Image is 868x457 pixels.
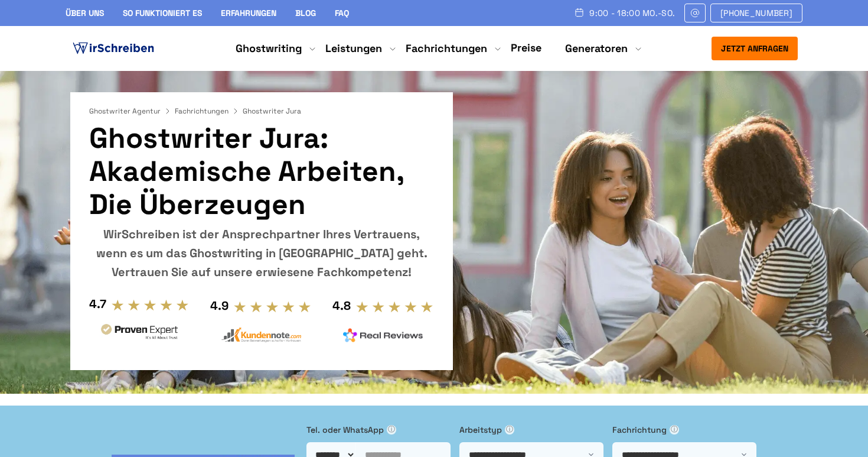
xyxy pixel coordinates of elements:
a: Ghostwriting [236,41,302,56]
span: [PHONE_NUMBER] [720,8,792,18]
div: WirSchreiben ist der Ansprechpartner Ihres Vertrauens, wenn es um das Ghostwriting in [GEOGRAPHIC... [89,225,434,281]
div: 4.9 [210,296,229,315]
a: Blog [295,8,316,18]
a: FAQ [335,8,349,18]
label: Arbeitstyp [459,423,603,436]
a: Fachrichtungen [175,106,240,116]
h1: Ghostwriter Jura: Akademische Arbeiten, die Überzeugen [89,122,434,221]
img: Schedule [574,8,585,17]
img: stars [233,300,312,313]
img: stars [111,299,190,312]
a: Leistungen [325,41,382,56]
img: logo ghostwriter-österreich [70,40,156,57]
span: ⓘ [387,425,396,435]
img: kundennote [221,327,301,343]
button: Jetzt anfragen [712,37,798,60]
a: Generatoren [565,41,628,56]
span: Ghostwriter Jura [243,106,301,116]
img: provenexpert [99,322,180,344]
a: Preise [511,41,541,54]
span: ⓘ [505,425,514,435]
a: [PHONE_NUMBER] [710,4,802,22]
img: stars [355,300,434,313]
img: Email [690,8,700,18]
label: Fachrichtung [612,423,756,436]
a: Fachrichtungen [406,41,487,56]
a: Erfahrungen [221,8,276,18]
a: Ghostwriter Agentur [89,106,172,116]
div: 4.8 [332,296,351,315]
a: So funktioniert es [123,8,202,18]
span: ⓘ [670,425,679,435]
div: 4.7 [89,294,106,313]
label: Tel. oder WhatsApp [306,423,451,436]
img: realreviews [343,328,423,342]
a: Über uns [66,8,104,18]
span: 9:00 - 18:00 Mo.-So. [589,8,675,18]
